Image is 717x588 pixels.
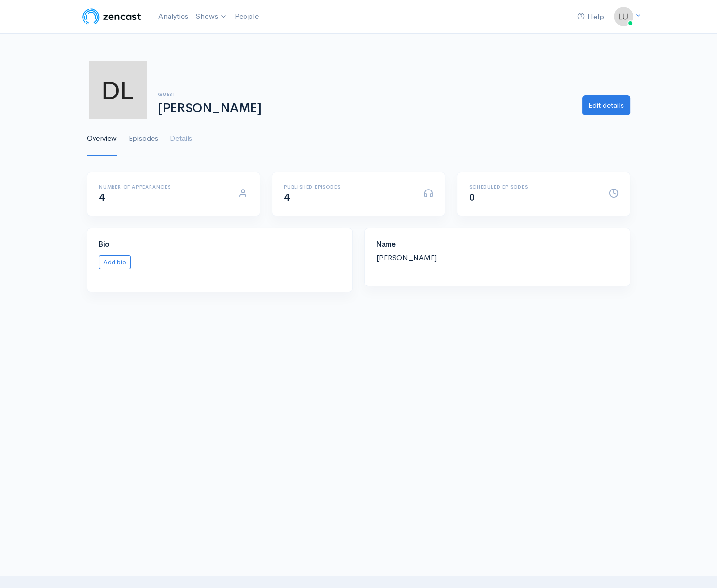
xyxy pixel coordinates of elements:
[231,6,262,27] a: People
[582,95,630,115] a: Edit details
[469,184,597,190] h6: Scheduled episodes
[99,255,131,269] a: Add bio
[154,6,192,27] a: Analytics
[284,191,290,204] span: 4
[81,7,143,26] img: ZenCast Logo
[87,121,117,156] a: Overview
[377,240,618,248] h4: Name
[99,184,226,190] h6: Number of appearances
[377,252,618,264] p: [PERSON_NAME]
[158,92,570,97] h6: guest
[614,7,633,26] img: ...
[170,121,192,156] a: Details
[87,59,149,121] img: Darren Lightfoot
[129,121,158,156] a: Episodes
[192,6,231,27] a: Shows
[284,184,412,190] h6: Published episodes
[469,191,475,204] span: 0
[99,240,340,248] h4: Bio
[573,6,608,27] a: Help
[158,101,570,115] h1: [PERSON_NAME]
[99,191,105,204] span: 4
